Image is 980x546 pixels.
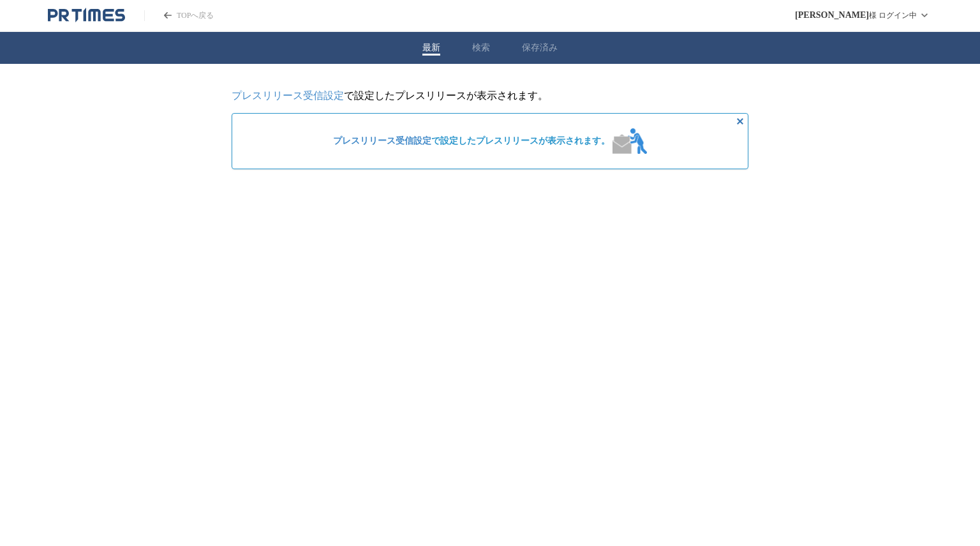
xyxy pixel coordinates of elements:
button: 保存済み [522,42,558,54]
p: で設定したプレスリリースが表示されます。 [232,89,748,103]
a: プレスリリース受信設定 [333,136,431,146]
button: 検索 [472,42,490,54]
a: PR TIMESのトップページはこちら [144,10,214,21]
span: で設定したプレスリリースが表示されます。 [333,135,610,147]
button: 非表示にする [732,114,748,129]
button: 最新 [422,42,440,54]
a: PR TIMESのトップページはこちら [48,8,125,23]
a: プレスリリース受信設定 [232,90,344,101]
span: [PERSON_NAME] [795,10,869,20]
